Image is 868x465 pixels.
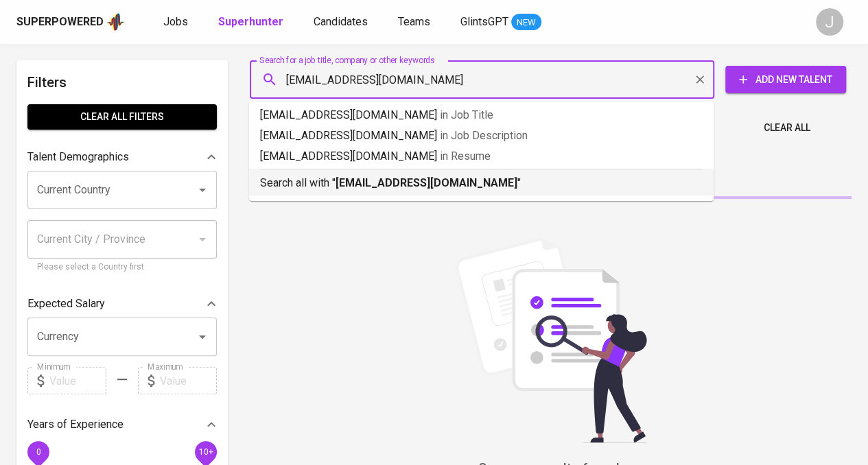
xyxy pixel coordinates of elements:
button: Open [193,327,212,346]
button: Add New Talent [725,66,846,93]
span: Add New Talent [736,71,835,88]
span: Teams [398,15,430,28]
button: Open [193,180,212,200]
b: Superhunter [218,15,283,28]
p: [EMAIL_ADDRESS][DOMAIN_NAME] [260,148,703,165]
span: NEW [511,16,541,29]
span: Clear All filters [38,108,206,126]
a: Superhunter [218,14,286,31]
span: in Job Title [440,108,493,121]
span: 10+ [198,447,213,457]
span: in Resume [440,150,491,163]
span: Jobs [163,15,188,28]
p: Talent Demographics [27,149,129,165]
div: J [816,8,843,36]
div: Talent Demographics [27,143,217,171]
span: Candidates [314,15,368,28]
div: Superpowered [16,14,104,30]
p: Please select a Country first [37,261,207,274]
a: GlintsGPT NEW [460,14,541,31]
h6: Filters [27,71,217,93]
span: Clear All [764,119,810,136]
a: Jobs [163,14,191,31]
span: in Job Description [440,129,528,142]
p: [EMAIL_ADDRESS][DOMAIN_NAME] [260,107,703,123]
p: Expected Salary [27,296,105,312]
img: app logo [106,12,125,32]
p: Search all with " " [260,175,703,191]
b: [EMAIL_ADDRESS][DOMAIN_NAME] [336,176,517,189]
button: Clear [690,70,709,89]
button: Clear All [758,115,816,141]
span: GlintsGPT [460,15,508,28]
div: Expected Salary [27,290,217,318]
p: Years of Experience [27,416,124,433]
div: Years of Experience [27,411,217,438]
input: Value [49,367,106,394]
span: 0 [36,447,40,457]
a: Superpoweredapp logo [16,12,125,32]
input: Value [160,367,217,394]
a: Candidates [314,14,371,31]
a: Teams [398,14,433,31]
button: Clear All filters [27,104,217,130]
img: file_searching.svg [448,237,654,443]
p: [EMAIL_ADDRESS][DOMAIN_NAME] [260,128,703,144]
